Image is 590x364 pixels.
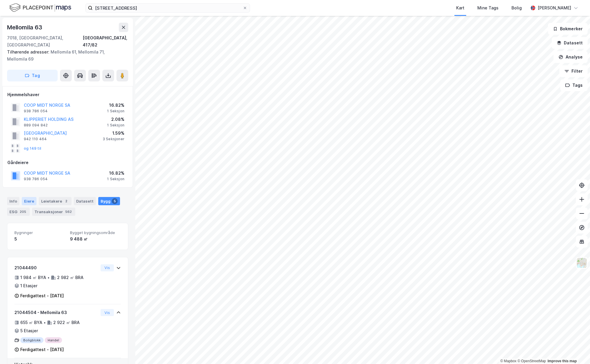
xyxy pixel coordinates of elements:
[101,264,114,271] button: Vis
[47,275,50,280] div: •
[57,274,84,281] div: 2 982 ㎡ BRA
[561,336,590,364] div: Kontrollprogram for chat
[24,137,47,141] div: 942 110 464
[552,37,588,49] button: Datasett
[107,102,124,109] div: 16.82%
[560,79,588,91] button: Tags
[538,4,571,11] div: [PERSON_NAME]
[9,3,71,13] img: logo.f888ab2527a4732fd821a326f86c7f29.svg
[559,65,588,77] button: Filter
[7,49,51,54] span: Tilhørende adresser:
[103,130,124,137] div: 1.59%
[7,70,58,81] button: Tag
[70,236,121,243] div: 9 488 ㎡
[576,257,587,268] img: Z
[107,177,124,181] div: 1 Seksjon
[7,208,30,216] div: ESG
[32,208,75,216] div: Transaksjoner
[14,230,65,235] span: Bygninger
[70,230,121,235] span: Bygget bygningsområde
[20,346,64,353] div: Ferdigattest - [DATE]
[112,198,118,204] div: 5
[20,292,64,299] div: Ferdigattest - [DATE]
[7,91,128,98] div: Hjemmelshaver
[101,309,114,316] button: Vis
[53,319,80,326] div: 2 922 ㎡ BRA
[39,197,71,205] div: Leietakere
[14,264,98,271] div: 21044490
[511,4,522,11] div: Bolig
[24,123,48,128] div: 889 094 842
[517,359,546,363] a: OpenStreetMap
[477,4,499,11] div: Mine Tags
[107,116,124,123] div: 2.08%
[74,197,96,205] div: Datasett
[500,359,516,363] a: Mapbox
[7,23,44,32] div: Mellomila 63
[24,109,48,113] div: 938 786 054
[20,274,46,281] div: 1 984 ㎡ BYA
[44,320,46,325] div: •
[83,34,128,49] div: [GEOGRAPHIC_DATA], 417/82
[24,177,48,181] div: 938 786 054
[456,4,464,11] div: Kart
[20,319,42,326] div: 655 ㎡ BYA
[7,49,124,63] div: Mellomila 61, Mellomila 71, Mellomila 69
[14,236,65,243] div: 5
[7,159,128,166] div: Gårdeiere
[561,336,590,364] iframe: Chat Widget
[93,4,243,12] input: Søk på adresse, matrikkel, gårdeiere, leietakere eller personer
[14,309,98,316] div: 21044504 - Mellomila 63
[7,34,83,49] div: 7018, [GEOGRAPHIC_DATA], [GEOGRAPHIC_DATA]
[548,359,577,363] a: Improve this map
[548,23,588,35] button: Bokmerker
[20,327,38,334] div: 5 Etasjer
[64,209,73,215] div: 562
[107,123,124,128] div: 1 Seksjon
[63,198,69,204] div: 2
[107,170,124,177] div: 16.82%
[103,137,124,141] div: 3 Seksjoner
[107,109,124,113] div: 1 Seksjon
[7,197,19,205] div: Info
[19,209,27,215] div: 205
[22,197,36,205] div: Eiere
[554,51,588,63] button: Analyse
[98,197,120,205] div: Bygg
[20,282,37,289] div: 1 Etasjer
